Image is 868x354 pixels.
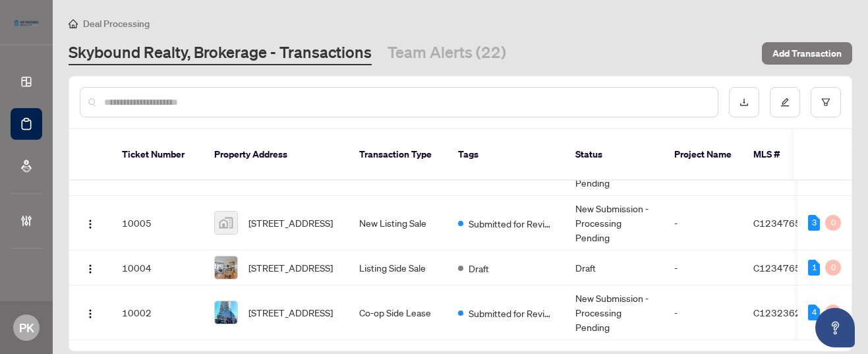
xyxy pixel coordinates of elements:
[69,42,372,65] a: Skybound Realty, Brokerage - Transactions
[204,129,349,181] th: Property Address
[80,302,101,323] button: Logo
[743,129,822,181] th: MLS #
[349,129,448,181] th: Transaction Type
[85,264,96,274] img: Logo
[808,305,820,320] div: 4
[111,285,204,340] td: 10002
[83,18,150,30] span: Deal Processing
[469,261,489,276] span: Draft
[811,87,841,117] button: filter
[739,98,749,107] span: download
[19,318,34,337] span: PK
[80,257,101,278] button: Logo
[821,98,830,107] span: filter
[85,309,96,319] img: Logo
[780,98,790,107] span: edit
[111,251,204,285] td: 10004
[825,215,841,231] div: 0
[770,87,800,117] button: edit
[215,212,237,234] img: thumbnail-img
[762,42,852,65] button: Add Transaction
[248,260,333,275] span: [STREET_ADDRESS]
[664,285,743,340] td: -
[825,305,841,320] div: 0
[565,285,664,340] td: New Submission - Processing Pending
[111,196,204,251] td: 10005
[664,251,743,285] td: -
[753,217,807,229] span: C12347659
[349,196,448,251] td: New Listing Sale
[85,219,96,229] img: Logo
[753,262,807,274] span: C12347659
[69,19,78,28] span: home
[469,216,554,231] span: Submitted for Review
[729,87,759,117] button: download
[248,216,333,230] span: [STREET_ADDRESS]
[11,16,42,30] img: logo
[111,129,204,181] th: Ticket Number
[753,307,807,318] span: C12323623
[772,43,842,64] span: Add Transaction
[248,305,333,320] span: [STREET_ADDRESS]
[80,212,101,233] button: Logo
[215,301,237,324] img: thumbnail-img
[808,260,820,276] div: 1
[565,251,664,285] td: Draft
[808,215,820,231] div: 3
[349,285,448,340] td: Co-op Side Lease
[388,42,506,65] a: Team Alerts (22)
[664,196,743,251] td: -
[565,129,664,181] th: Status
[469,306,554,320] span: Submitted for Review
[565,196,664,251] td: New Submission - Processing Pending
[349,251,448,285] td: Listing Side Sale
[815,308,855,347] button: Open asap
[664,129,743,181] th: Project Name
[448,129,565,181] th: Tags
[825,260,841,276] div: 0
[215,256,237,279] img: thumbnail-img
